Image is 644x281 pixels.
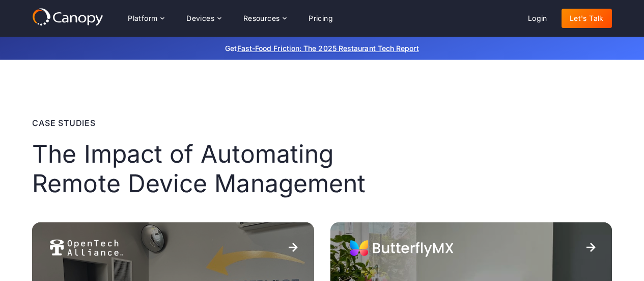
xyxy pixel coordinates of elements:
a: Pricing [300,9,341,28]
div: Devices [186,15,214,22]
div: Resources [243,15,280,22]
a: Let's Talk [562,9,612,28]
div: Resources [235,8,294,29]
a: Login [520,9,555,28]
a: Fast-Food Friction: The 2025 Restaurant Tech Report [237,44,419,53]
div: case studies [32,117,419,129]
p: Get [73,43,572,54]
div: Platform [128,15,157,22]
div: Devices [178,8,229,29]
h2: The Impact of Automating Remote Device Management [32,139,419,198]
div: Platform [120,8,172,29]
